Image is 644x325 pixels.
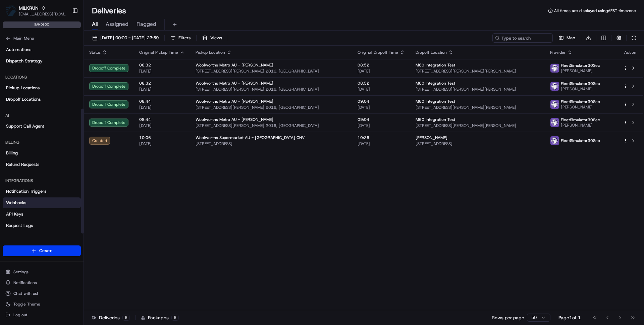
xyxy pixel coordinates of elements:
a: Automations [3,44,81,55]
button: Toggle Theme [3,299,81,309]
span: [DATE] [358,105,405,110]
div: Integrations [3,175,81,186]
span: [DATE] [139,68,185,74]
img: FleetSimulator.png [550,136,559,145]
span: [STREET_ADDRESS][PERSON_NAME] 2016, [GEOGRAPHIC_DATA] [196,68,347,74]
button: MILKRUN [19,5,39,11]
img: 1736555255976-a54dd68f-1ca7-489b-9aae-adbdc363a1c4 [13,104,19,110]
span: 10:26 [358,135,405,140]
span: M60 Integration Test [416,62,455,68]
span: Views [210,35,222,41]
span: [PERSON_NAME] [561,86,600,92]
span: [PERSON_NAME] [561,104,600,110]
span: Refund Requests [6,161,39,168]
img: FleetSimulator.png [550,100,559,109]
span: [DATE] [139,87,185,92]
span: [DATE] [139,123,185,128]
span: Woolworths Supermarket AU - [GEOGRAPHIC_DATA] CNV [196,135,305,140]
input: Type to search [492,33,553,43]
div: sandbox [3,21,81,28]
span: Create [39,248,52,254]
span: Woolworths Metro AU - [PERSON_NAME] [196,117,273,122]
span: Support Call Agent [6,123,44,129]
img: Mark Latham [7,98,17,111]
span: M60 Integration Test [416,99,455,104]
span: 08:44 [139,117,185,122]
span: [STREET_ADDRESS][PERSON_NAME][PERSON_NAME] [416,123,539,128]
a: Dispatch Strategy [3,56,81,66]
p: Rows per page [492,314,524,321]
span: • [56,122,58,128]
a: 💻API Documentation [54,147,110,159]
span: [PERSON_NAME] [561,123,600,128]
span: [DATE] [59,104,73,109]
img: 1736555255976-a54dd68f-1ca7-489b-9aae-adbdc363a1c4 [7,64,19,76]
div: 📗 [7,151,12,156]
span: [STREET_ADDRESS][PERSON_NAME] 2016, [GEOGRAPHIC_DATA] [196,105,347,110]
span: [PERSON_NAME] [561,68,600,74]
span: [PERSON_NAME] [416,135,447,140]
span: 08:32 [139,81,185,86]
span: [DATE] [358,87,405,92]
span: Pickup Location [196,50,225,55]
span: Dropoff Location [416,50,447,55]
span: Assigned [106,20,128,28]
a: Pickup Locations [3,83,81,93]
span: [STREET_ADDRESS][PERSON_NAME] 2016, [GEOGRAPHIC_DATA] [196,123,347,128]
span: Flagged [137,20,156,28]
button: Views [199,33,225,43]
span: Provider [550,50,566,55]
span: API Documentation [63,150,108,157]
span: [STREET_ADDRESS][PERSON_NAME][PERSON_NAME] [416,87,539,92]
button: Log out [3,310,81,320]
span: [PERSON_NAME] [21,122,54,128]
span: Woolworths Metro AU - [PERSON_NAME] [196,81,273,86]
span: 09:04 [358,99,405,104]
div: Start new chat [30,64,110,71]
a: Notification Triggers [3,186,81,197]
a: Powered byPylon [47,166,81,172]
button: [DATE] 00:00 - [DATE] 23:59 [89,33,162,43]
img: Nash [7,7,20,20]
span: Settings [13,269,29,275]
span: 10:06 [139,135,185,140]
span: 08:52 [358,81,405,86]
span: Automations [6,47,31,53]
div: 💻 [57,151,62,156]
span: Notification Triggers [6,188,46,194]
span: [DATE] [139,141,185,146]
span: Pylon [67,167,81,172]
span: [DATE] [358,68,405,74]
span: [STREET_ADDRESS][PERSON_NAME][PERSON_NAME] [416,105,539,110]
img: FleetSimulator.png [550,118,559,127]
button: Main Menu [3,34,81,43]
span: Woolworths Metro AU - [PERSON_NAME] [196,62,273,68]
span: [DATE] [358,123,405,128]
a: Webhooks [3,197,81,208]
span: FleetSimulator30Sec [561,81,600,86]
button: Create [3,245,81,256]
span: 08:52 [358,62,405,68]
span: M60 Integration Test [416,81,455,86]
input: Clear [17,43,111,50]
span: Status [89,50,101,55]
span: [DATE] 00:00 - [DATE] 23:59 [100,35,159,41]
img: FleetSimulator.png [550,82,559,91]
span: Dropoff Locations [6,96,41,102]
button: Start new chat [114,66,122,74]
span: Dispatch Strategy [6,58,43,64]
span: Webhooks [6,200,26,206]
a: Support Call Agent [3,121,81,132]
span: Original Pickup Time [139,50,178,55]
div: Packages [141,314,179,321]
span: M60 Integration Test [416,117,455,122]
span: Chat with us! [13,291,38,296]
span: Pickup Locations [6,85,40,91]
span: [DATE] [59,122,73,128]
span: [STREET_ADDRESS] [196,141,347,146]
span: 08:32 [139,62,185,68]
a: API Keys [3,209,81,220]
span: [STREET_ADDRESS][PERSON_NAME][PERSON_NAME] [416,68,539,74]
span: [STREET_ADDRESS] [416,141,539,146]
